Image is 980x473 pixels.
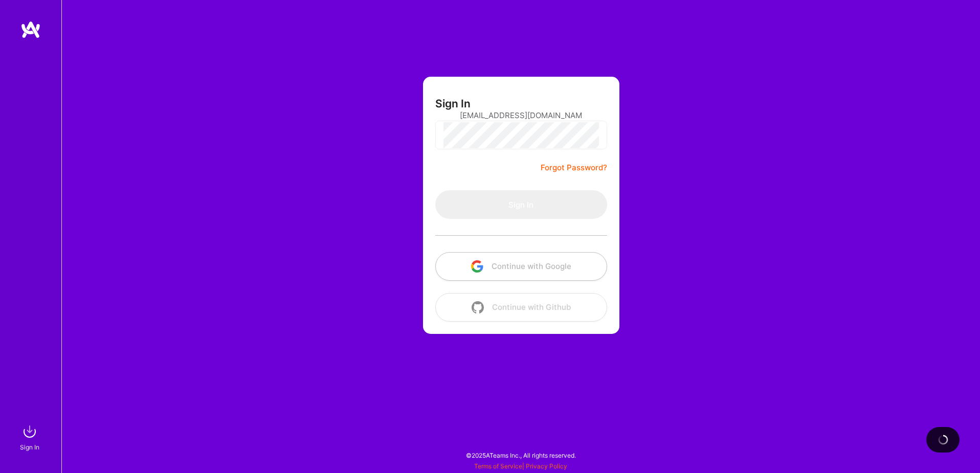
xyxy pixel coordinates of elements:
[460,102,583,128] input: Email...
[435,293,607,322] button: Continue with Github
[21,421,40,453] a: sign inSign In
[435,252,607,281] button: Continue with Google
[61,442,980,468] div: © 2025 ATeams Inc., All rights reserved.
[472,301,484,313] img: icon
[435,97,471,110] h3: Sign In
[526,462,567,470] a: Privacy Policy
[20,442,39,453] div: Sign In
[936,433,950,447] img: loading
[474,462,522,470] a: Terms of Service
[471,260,483,273] img: icon
[435,190,607,219] button: Sign In
[541,162,607,174] a: Forgot Password?
[20,20,41,39] img: logo
[474,462,567,470] span: |
[19,421,40,442] img: sign in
